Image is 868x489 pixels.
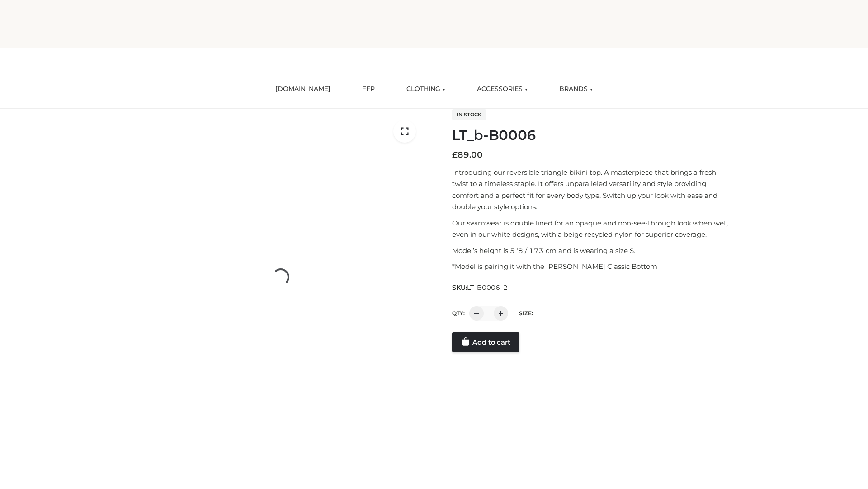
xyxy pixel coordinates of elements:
p: *Model is pairing it with the [PERSON_NAME] Classic Bottom [452,261,734,273]
a: CLOTHING [400,79,452,99]
a: BRANDS [552,79,599,99]
p: Model’s height is 5 ‘8 / 173 cm and is wearing a size S. [452,245,734,257]
a: ACCESSORIES [470,79,534,99]
h1: LT_b-B0006 [452,127,734,144]
span: £ [452,150,458,160]
p: Introducing our reversible triangle bikini top. A masterpiece that brings a fresh twist to a time... [452,167,734,213]
a: Add to cart [452,332,519,352]
span: SKU: [452,282,509,293]
span: LT_B0006_2 [467,283,508,292]
bdi: 89.00 [452,150,483,160]
label: Size: [519,310,533,316]
span: In stock [452,109,486,120]
p: Our swimwear is double lined for an opaque and non-see-through look when wet, even in our white d... [452,217,734,240]
a: FFP [355,79,382,99]
label: QTY: [452,310,465,316]
a: [DOMAIN_NAME] [269,79,337,99]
